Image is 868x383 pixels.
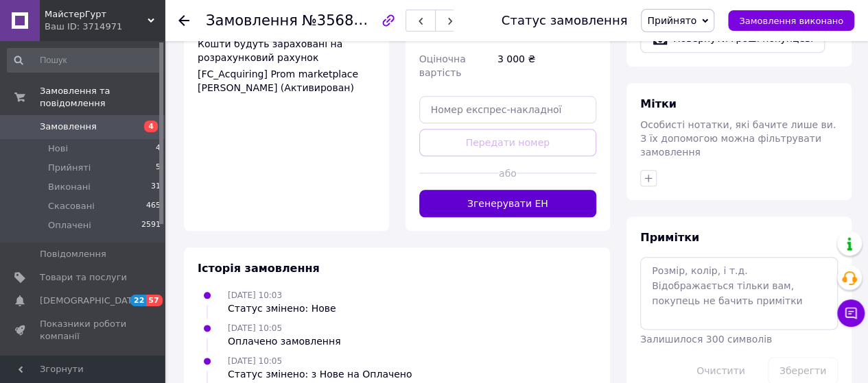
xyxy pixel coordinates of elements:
span: Замовлення [206,12,298,29]
span: Прийнято [647,15,696,26]
span: 2591 [141,219,161,232]
input: Пошук [7,48,162,73]
span: Замовлення [40,121,97,133]
button: Згенерувати ЕН [419,190,597,217]
span: 4 [156,143,161,155]
div: Повернутися назад [178,14,189,27]
span: Замовлення виконано [739,16,843,26]
span: Історія замовлення [198,262,320,275]
span: [DATE] 10:05 [228,356,282,366]
span: Оплачені [48,219,91,232]
button: Чат з покупцем [837,299,865,327]
span: 5 [156,162,161,174]
div: [FC_Acquiring] Prom marketplace [PERSON_NAME] (Активирован) [198,67,375,95]
span: 465 [146,200,161,212]
button: Замовлення виконано [728,10,854,31]
input: Номер експрес-накладної [419,96,597,123]
div: Статус змінено: з Нове на Оплачено [228,367,412,381]
span: 31 [151,181,161,193]
span: [DATE] 10:05 [228,323,282,333]
div: Статус замовлення [502,14,628,27]
span: Показники роботи компанії [40,318,127,343]
span: 4 [144,121,158,132]
span: Товари та послуги [40,271,127,284]
span: [DEMOGRAPHIC_DATA] [40,295,141,307]
div: Статус змінено: Нове [228,301,336,315]
div: Оплачено замовлення [228,334,340,348]
span: Повідомлення [40,248,106,260]
div: Кошти будуть зараховані на розрахунковий рахунок [198,37,375,95]
span: 57 [146,295,162,306]
span: Залишилося 300 символів [640,334,772,345]
span: Мітки [640,97,677,110]
span: Прийняті [48,162,91,174]
span: МайстерГурт [45,8,148,21]
span: Панель управління [40,354,127,378]
span: [DATE] 10:03 [228,291,282,300]
span: Замовлення та повідомлення [40,85,165,110]
span: Скасовані [48,200,95,212]
span: Виконані [48,181,91,193]
span: Нові [48,143,68,155]
span: 22 [130,295,146,306]
span: Примітки [640,231,699,244]
div: Ваш ID: 3714971 [45,21,165,33]
span: Особисті нотатки, які бачите лише ви. З їх допомогою можна фільтрувати замовлення [640,119,836,158]
span: №356827931 [302,12,399,29]
span: або [499,166,517,180]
